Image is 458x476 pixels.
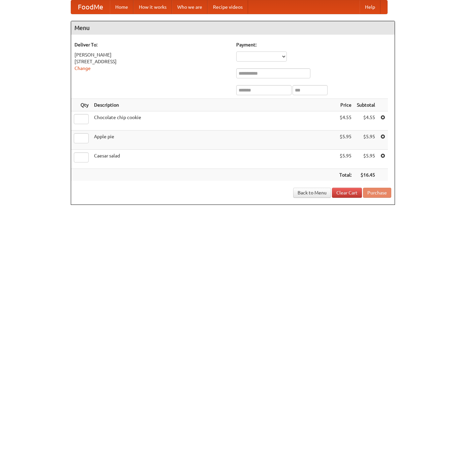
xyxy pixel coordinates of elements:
[172,0,208,14] a: Who we are
[354,169,378,181] th: $16.45
[71,99,91,111] th: Qty
[71,0,110,14] a: FoodMe
[332,188,362,198] a: Clear Cart
[354,99,378,111] th: Subtotal
[208,0,248,14] a: Recipe videos
[74,66,91,71] a: Change
[74,41,230,48] h5: Deliver To:
[354,150,378,169] td: $5.95
[354,111,378,131] td: $4.55
[74,51,230,58] div: [PERSON_NAME]
[91,99,337,111] th: Description
[236,41,391,48] h5: Payment:
[337,99,354,111] th: Price
[363,188,391,198] button: Purchase
[71,21,395,35] h4: Menu
[354,131,378,150] td: $5.95
[337,111,354,131] td: $4.55
[91,111,337,131] td: Chocolate chip cookie
[74,58,230,65] div: [STREET_ADDRESS]
[91,150,337,169] td: Caesar salad
[360,0,380,14] a: Help
[337,131,354,150] td: $5.95
[293,188,331,198] a: Back to Menu
[133,0,172,14] a: How it works
[337,150,354,169] td: $5.95
[337,169,354,181] th: Total:
[110,0,133,14] a: Home
[91,131,337,150] td: Apple pie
